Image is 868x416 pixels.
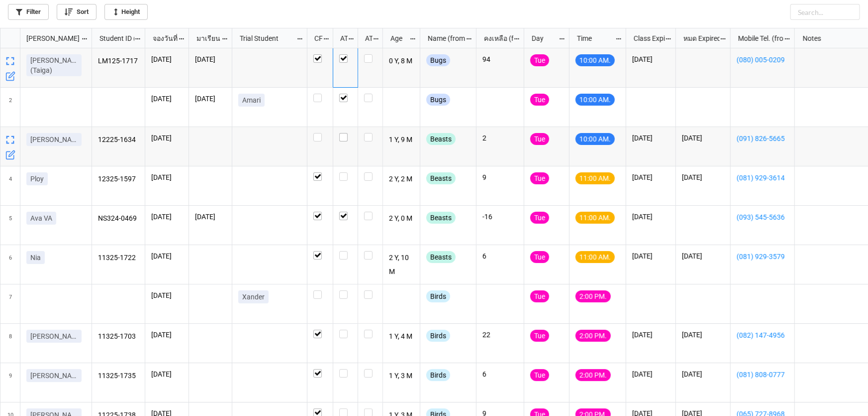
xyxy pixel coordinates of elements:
[98,172,139,186] p: 12325-1597
[389,133,414,147] p: 1 Y, 9 M
[482,212,518,222] p: -16
[308,33,323,44] div: CF
[576,330,611,342] div: 2:00 PM.
[576,172,615,184] div: 11:00 AM.
[576,54,615,66] div: 10:00 AM.
[98,54,139,68] p: LM125-1717
[576,133,615,145] div: 10:00 AM.
[9,88,12,127] span: 2
[426,330,450,342] div: Birds
[682,172,724,182] p: [DATE]
[98,369,139,383] p: 11325-1735
[242,292,265,302] p: Xander
[677,33,720,44] div: หมด Expired date (from [PERSON_NAME] Name)
[30,253,41,263] p: Nia
[682,330,724,340] p: [DATE]
[482,54,518,64] p: 94
[530,290,549,302] div: Tue
[151,251,183,261] p: [DATE]
[632,133,670,143] p: [DATE]
[632,172,670,182] p: [DATE]
[426,369,450,381] div: Birds
[530,172,549,184] div: Tue
[98,212,139,226] p: NS324-0469
[426,290,450,302] div: Birds
[426,54,450,66] div: Bugs
[530,330,549,342] div: Tue
[57,4,96,20] a: Sort
[530,94,549,106] div: Tue
[576,369,611,381] div: 2:00 PM.
[571,33,615,44] div: Time
[30,213,52,223] p: Ava VA
[191,33,222,44] div: มาเรียน
[195,212,226,222] p: [DATE]
[732,33,784,44] div: Mobile Tel. (from Nick Name)
[151,54,183,64] p: [DATE]
[576,94,615,106] div: 10:00 AM.
[632,212,670,222] p: [DATE]
[104,4,148,20] a: Height
[8,4,49,20] a: Filter
[737,54,788,65] a: (080) 005-0209
[30,55,78,75] p: [PERSON_NAME] (Taiga)
[389,54,414,68] p: 0 Y, 8 M
[530,369,549,381] div: Tue
[151,330,183,340] p: [DATE]
[426,133,456,145] div: Beasts
[482,369,518,379] p: 6
[426,94,450,106] div: Bugs
[422,33,466,44] div: Name (from Class)
[151,290,183,300] p: [DATE]
[98,251,139,265] p: 11325-1722
[389,330,414,344] p: 1 Y, 4 M
[195,94,226,104] p: [DATE]
[151,172,183,182] p: [DATE]
[151,369,183,379] p: [DATE]
[9,245,12,284] span: 6
[426,251,456,263] div: Beasts
[737,212,788,223] a: (093) 545-5636
[737,251,788,262] a: (081) 929-3579
[234,33,296,44] div: Trial Student
[151,212,183,222] p: [DATE]
[530,212,549,224] div: Tue
[482,330,518,340] p: 22
[389,369,414,383] p: 1 Y, 3 M
[426,212,456,224] div: Beasts
[632,251,670,261] p: [DATE]
[389,212,414,226] p: 2 Y, 0 M
[682,251,724,261] p: [DATE]
[9,363,12,402] span: 9
[389,172,414,186] p: 2 Y, 2 M
[632,369,670,379] p: [DATE]
[628,33,665,44] div: Class Expiration
[426,172,456,184] div: Beasts
[530,251,549,263] div: Tue
[9,206,12,245] span: 5
[385,33,410,44] div: Age
[737,330,788,341] a: (082) 147-4956
[682,133,724,143] p: [DATE]
[20,33,81,44] div: [PERSON_NAME] Name
[242,95,261,105] p: Amari
[576,251,615,263] div: 11:00 AM.
[389,251,414,278] p: 2 Y, 10 M
[482,251,518,261] p: 6
[530,54,549,66] div: Tue
[790,4,860,20] input: Search...
[632,54,670,64] p: [DATE]
[359,33,373,44] div: ATK
[9,284,12,323] span: 7
[30,371,78,381] p: [PERSON_NAME]
[482,172,518,182] p: 9
[737,133,788,144] a: (091) 826-5665
[30,331,78,341] p: [PERSON_NAME]
[9,324,12,363] span: 8
[682,369,724,379] p: [DATE]
[632,330,670,340] p: [DATE]
[737,369,788,380] a: (081) 808-0777
[147,33,179,44] div: จองวันที่
[98,133,139,147] p: 12225-1634
[576,290,611,302] div: 2:00 PM.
